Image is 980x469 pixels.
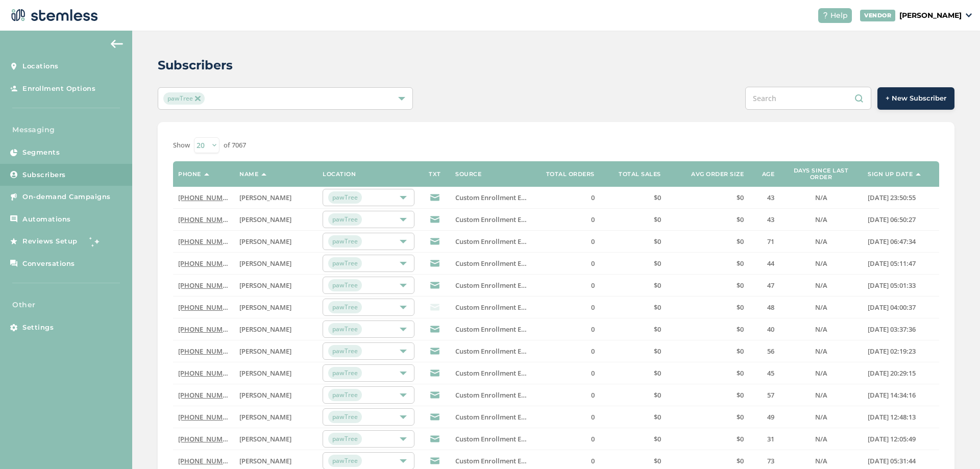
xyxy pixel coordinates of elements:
span: pawTree [328,279,362,291]
label: (651) 343-4600 [178,237,229,246]
span: Reviews Setup [22,236,78,246]
label: (575) 415-7572 [178,347,229,356]
a: [PHONE_NUMBER] [178,368,237,378]
label: Sign up date [868,171,913,178]
span: On-demand Campaigns [22,192,111,202]
span: 49 [767,412,774,422]
span: $0 [737,347,744,356]
span: pawTree [328,213,362,226]
label: N/A [785,391,857,400]
span: $0 [737,412,744,422]
span: $0 [654,347,661,356]
label: Christina Busch [239,325,312,334]
label: 2025-08-27 06:50:27 [868,215,934,224]
label: (847) 877-0474 [178,259,229,268]
span: [PERSON_NAME] [239,281,291,290]
label: 0 [538,457,595,465]
label: N/A [785,303,857,312]
label: $0 [671,325,744,334]
span: $0 [654,325,661,334]
label: Audrey McCrone [239,259,312,268]
span: N/A [815,368,827,378]
span: $0 [654,259,661,268]
label: 0 [538,193,595,202]
label: $0 [605,435,661,443]
a: [PHONE_NUMBER] [178,259,237,268]
span: pawTree [328,301,362,313]
span: [DATE] 02:19:23 [868,347,916,356]
input: Search [745,87,871,110]
label: N/A [785,347,857,356]
label: $0 [671,281,744,290]
label: N/A [785,259,857,268]
label: Custom Enrollment Endpoint [455,259,528,268]
span: pawTree [328,411,362,423]
label: 71 [754,237,774,246]
span: [PERSON_NAME] [239,237,291,246]
img: icon-help-white-03924b79.svg [822,12,828,18]
label: 0 [538,391,595,400]
img: icon-sort-1e1d7615.svg [261,173,266,176]
label: Sandra Goodrum [239,391,312,400]
label: Custom Enrollment Endpoint [455,369,528,378]
span: [PERSON_NAME] [239,303,291,312]
span: [DATE] 06:47:34 [868,237,916,246]
span: N/A [815,434,827,443]
label: (785) 394-1140 [178,457,229,465]
label: $0 [605,369,661,378]
label: N/A [785,435,857,443]
span: 47 [767,281,774,290]
span: [PERSON_NAME] [239,215,291,224]
span: $0 [737,456,744,465]
img: icon-sort-1e1d7615.svg [204,173,209,176]
label: (681) 489-5925 [178,435,229,443]
span: $0 [654,368,661,378]
label: $0 [605,457,661,465]
label: $0 [605,347,661,356]
span: [DATE] 05:31:44 [868,456,916,465]
label: 2025-08-26 14:34:16 [868,391,934,400]
span: 0 [591,390,595,400]
span: [PERSON_NAME] [239,259,291,268]
span: 57 [767,390,774,400]
span: $0 [654,390,661,400]
label: Custom Enrollment Endpoint [455,303,528,312]
span: N/A [815,390,827,400]
label: $0 [671,457,744,465]
span: Custom Enrollment Endpoint [455,281,546,290]
label: Marcia Gustafson [239,237,312,246]
span: Custom Enrollment Endpoint [455,325,546,334]
span: Locations [22,61,59,71]
span: 0 [591,434,595,443]
span: $0 [654,412,661,422]
label: (805) 766-5569 [178,215,229,224]
label: Custom Enrollment Endpoint [455,347,528,356]
h2: Subscribers [158,56,233,75]
iframe: Chat Widget [929,420,980,469]
label: Custom Enrollment Endpoint [455,391,528,400]
span: [DATE] 14:34:16 [868,390,916,400]
label: Age [762,171,775,178]
span: [DATE] 05:01:33 [868,281,916,290]
label: Location [323,171,356,178]
span: pawTree [328,235,362,248]
label: Custom Enrollment Endpoint [455,325,528,334]
label: (405) 875-1691 [178,413,229,422]
label: N/A [785,237,857,246]
label: $0 [671,259,744,268]
span: Custom Enrollment Endpoint [455,215,546,224]
span: 40 [767,325,774,334]
label: (404) 281-9362 [178,281,229,290]
span: $0 [654,281,661,290]
span: [PERSON_NAME] [239,193,291,202]
img: icon-sort-1e1d7615.svg [916,173,921,176]
span: $0 [737,237,744,246]
span: 0 [591,325,595,334]
label: 43 [754,215,774,224]
label: $0 [671,413,744,422]
a: [PHONE_NUMBER] [178,456,237,465]
label: Show [173,140,190,151]
label: 57 [754,391,774,400]
div: VENDOR [860,10,895,21]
